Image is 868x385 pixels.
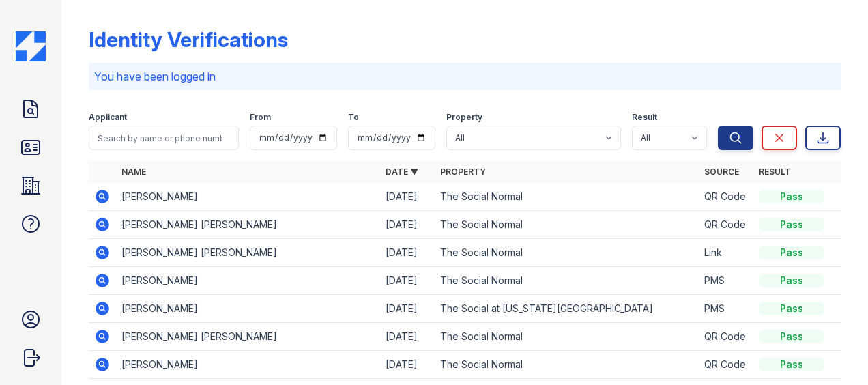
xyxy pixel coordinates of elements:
label: To [348,112,359,123]
a: Name [121,167,146,177]
label: Result [632,112,657,123]
td: [PERSON_NAME] [116,183,380,211]
a: Result [759,167,791,177]
div: Pass [759,358,824,371]
td: QR Code [699,351,753,379]
td: [PERSON_NAME] [PERSON_NAME] [116,323,380,351]
td: [PERSON_NAME] [116,295,380,323]
a: Property [440,167,486,177]
label: Applicant [89,112,127,123]
div: Pass [759,246,824,259]
td: The Social Normal [435,267,699,295]
img: CE_Icon_Blue-c292c112584629df590d857e76928e9f676e5b41ef8f769ba2f05ee15b207248.png [16,31,46,61]
td: [PERSON_NAME] [PERSON_NAME] [116,239,380,267]
td: [DATE] [380,183,435,211]
input: Search by name or phone number [89,126,239,150]
td: The Social Normal [435,323,699,351]
td: [DATE] [380,323,435,351]
div: Pass [759,302,824,315]
label: From [250,112,271,123]
td: PMS [699,267,753,295]
td: The Social Normal [435,239,699,267]
td: QR Code [699,211,753,239]
td: [PERSON_NAME] [116,267,380,295]
div: Pass [759,274,824,287]
a: Source [704,167,739,177]
td: [PERSON_NAME] [116,351,380,379]
td: The Social Normal [435,183,699,211]
div: Pass [759,330,824,343]
td: [DATE] [380,211,435,239]
p: You have been logged in [94,68,835,85]
td: [DATE] [380,295,435,323]
td: QR Code [699,323,753,351]
td: The Social Normal [435,211,699,239]
a: Date ▼ [386,167,418,177]
td: The Social at [US_STATE][GEOGRAPHIC_DATA] [435,295,699,323]
td: The Social Normal [435,351,699,379]
label: Property [446,112,482,123]
div: Pass [759,190,824,203]
td: [DATE] [380,267,435,295]
td: QR Code [699,183,753,211]
td: [DATE] [380,239,435,267]
td: [PERSON_NAME] [PERSON_NAME] [116,211,380,239]
td: PMS [699,295,753,323]
td: [DATE] [380,351,435,379]
div: Identity Verifications [89,27,288,52]
div: Pass [759,218,824,231]
td: Link [699,239,753,267]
